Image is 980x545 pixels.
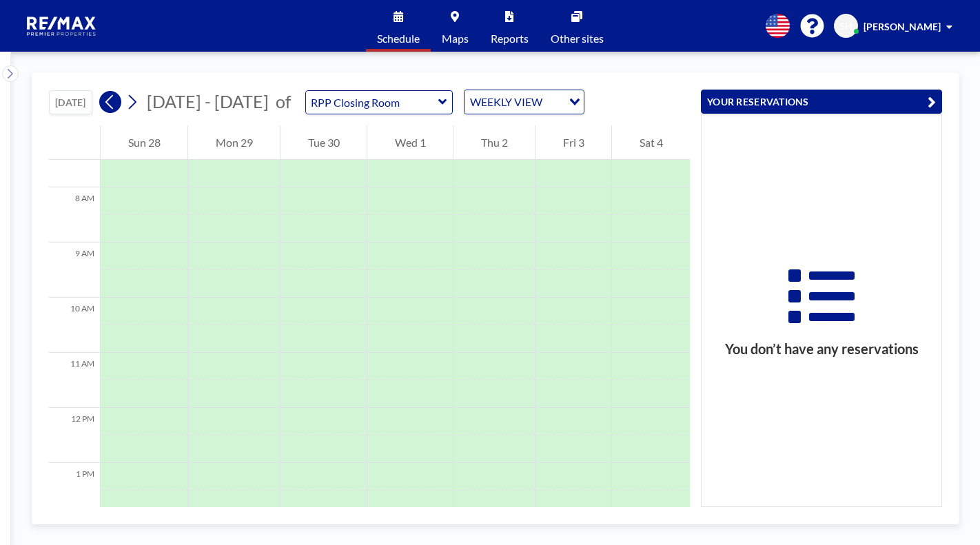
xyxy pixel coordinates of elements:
[49,90,92,114] button: [DATE]
[491,33,529,44] span: Reports
[551,33,604,44] span: Other sites
[49,463,100,518] div: 1 PM
[22,12,102,40] img: organization-logo
[701,90,942,114] button: YOUR RESERVATIONS
[367,125,453,160] div: Wed 1
[702,340,941,358] h3: You don’t have any reservations
[147,91,269,112] span: [DATE] - [DATE]
[465,90,584,114] div: Search for option
[535,125,611,160] div: Fri 3
[188,125,280,160] div: Mon 29
[49,187,100,243] div: 8 AM
[547,93,561,111] input: Search for option
[864,21,941,32] span: [PERSON_NAME]
[276,91,291,112] span: of
[49,353,100,408] div: 11 AM
[467,93,545,111] span: WEEKLY VIEW
[442,33,469,44] span: Maps
[612,125,690,160] div: Sat 4
[306,91,438,114] input: RPP Closing Room
[839,20,853,32] span: SH
[49,243,100,298] div: 9 AM
[49,298,100,353] div: 10 AM
[49,408,100,463] div: 12 PM
[377,33,420,44] span: Schedule
[453,125,535,160] div: Thu 2
[101,125,187,160] div: Sun 28
[49,132,100,187] div: 7 AM
[280,125,367,160] div: Tue 30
